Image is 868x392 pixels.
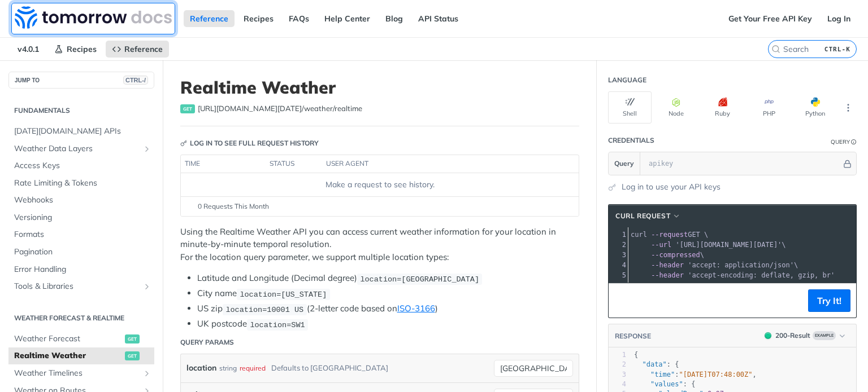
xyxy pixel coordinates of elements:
span: { [634,351,638,359]
span: Weather Forecast [14,333,122,345]
a: Access Keys [8,157,154,174]
span: --header [651,271,684,279]
span: "data" [642,360,666,368]
div: 3 [609,250,628,260]
a: Reference [106,41,169,58]
span: \ [631,241,786,249]
li: City name [197,287,579,300]
span: Realtime Weather [14,350,122,362]
a: Tools & LibrariesShow subpages for Tools & Libraries [8,278,154,295]
a: Get Your Free API Key [722,10,818,27]
a: Weather Forecastget [8,331,154,347]
div: QueryInformation [831,138,857,146]
div: 200 - Result [775,331,810,341]
a: Weather TimelinesShow subpages for Weather Timelines [8,365,154,382]
span: --compressed [651,251,700,259]
span: location=[GEOGRAPHIC_DATA] [360,275,479,283]
div: 1 [609,230,628,240]
li: US zip (2-letter code based on ) [197,302,579,315]
span: --url [651,241,671,249]
span: Webhooks [14,195,151,206]
input: apikey [643,152,841,175]
button: JUMP TOCTRL-/ [8,72,154,89]
button: 200200-ResultExample [759,330,850,341]
span: : , [634,371,757,378]
button: More Languages [840,99,857,116]
span: "values" [650,380,683,388]
button: RESPONSE [614,331,652,342]
span: 200 [765,332,771,339]
span: Weather Data Layers [14,143,140,155]
span: Query [614,158,634,169]
div: required [240,360,266,376]
button: Show subpages for Weather Data Layers [142,144,151,153]
img: Tomorrow.io Weather API Docs [15,6,172,29]
div: 1 [609,350,626,360]
span: "[DATE]T07:48:00Z" [679,371,753,378]
li: UK postcode [197,318,579,331]
span: '[URL][DOMAIN_NAME][DATE]' [675,241,782,249]
svg: Search [771,45,780,54]
a: Pagination [8,244,154,261]
a: [DATE][DOMAIN_NAME] APIs [8,123,154,140]
span: Recipes [67,44,97,54]
div: Make a request to see history. [185,179,574,191]
span: \ [631,261,798,269]
a: Weather Data LayersShow subpages for Weather Data Layers [8,140,154,157]
a: Realtime Weatherget [8,347,154,364]
span: Tools & Libraries [14,281,140,292]
button: Show subpages for Weather Timelines [142,369,151,378]
span: location=[US_STATE] [240,290,327,298]
button: Try It! [808,289,850,312]
a: Reference [184,10,235,27]
span: \ [631,251,704,259]
span: https://api.tomorrow.io/v4/weather/realtime [198,103,362,114]
th: time [181,155,266,173]
span: GET \ [631,231,708,239]
span: v4.0.1 [11,41,45,58]
span: Weather Timelines [14,368,140,379]
span: 'accept-encoding: deflate, gzip, br' [688,271,835,279]
span: 0 Requests This Month [198,201,269,212]
a: Help Center [318,10,376,27]
a: API Status [412,10,465,27]
button: Copy to clipboard [614,292,630,309]
p: Using the Realtime Weather API you can access current weather information for your location in mi... [180,226,579,264]
span: --header [651,261,684,269]
div: Language [608,75,646,85]
li: Latitude and Longitude (Decimal degree) [197,272,579,285]
div: 2 [609,240,628,250]
div: Query [831,138,850,146]
span: cURL Request [615,211,670,221]
kbd: CTRL-K [822,43,853,55]
span: : { [634,360,679,368]
div: Credentials [608,135,654,146]
a: FAQs [283,10,315,27]
span: Access Keys [14,160,151,171]
div: string [219,360,237,376]
button: Ruby [701,91,744,124]
div: 2 [609,360,626,369]
button: Hide [841,158,853,169]
span: "time" [650,371,675,378]
svg: Key [180,140,187,147]
span: Formats [14,229,151,240]
span: get [125,334,140,343]
div: 3 [609,370,626,380]
a: Recipes [237,10,280,27]
h2: Fundamentals [8,105,154,116]
span: 'accept: application/json' [688,261,794,269]
button: Query [609,152,640,175]
span: CTRL-/ [123,76,148,85]
span: curl [631,231,647,239]
span: Reference [124,44,163,54]
span: location=10001 US [225,305,303,314]
button: PHP [747,91,791,124]
h2: Weather Forecast & realtime [8,313,154,323]
button: Show subpages for Tools & Libraries [142,282,151,291]
a: Error Handling [8,261,154,278]
div: 5 [609,270,628,280]
span: location=SW1 [250,320,305,329]
th: user agent [322,155,556,173]
div: Defaults to [GEOGRAPHIC_DATA] [271,360,388,376]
